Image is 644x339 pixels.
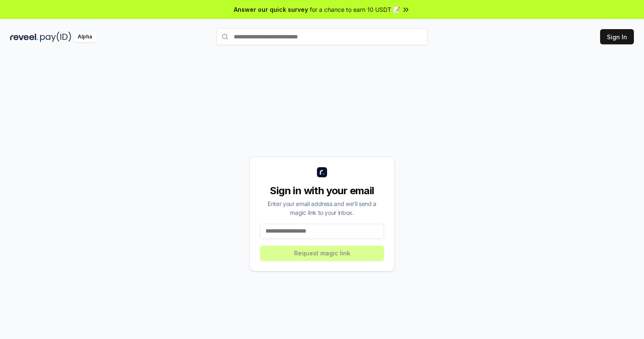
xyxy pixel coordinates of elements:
span: for a chance to earn 10 USDT 📝 [310,5,400,14]
div: Enter your email address and we’ll send a magic link to your inbox. [260,199,384,217]
img: logo_small [317,167,327,177]
img: reveel_dark [10,32,38,42]
div: Sign in with your email [260,184,384,198]
div: Alpha [73,32,97,42]
button: Sign In [600,29,634,44]
img: pay_id [40,32,71,42]
span: Answer our quick survey [234,5,308,14]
